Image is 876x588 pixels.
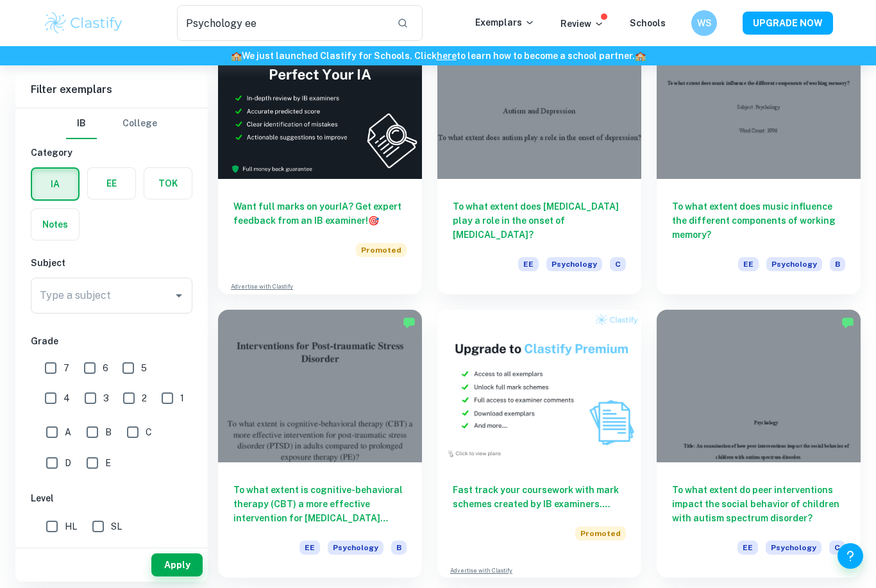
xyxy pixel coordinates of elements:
span: 🏫 [231,51,242,61]
a: To what extent is cognitive-behavioral therapy (CBT) a more effective intervention for [MEDICAL_D... [218,310,422,578]
button: Apply [151,553,203,576]
span: 5 [141,361,147,375]
span: C [610,257,626,271]
div: Filter type choice [66,108,157,139]
span: 🎯 [368,215,379,226]
input: Search for any exemplars... [177,5,387,41]
img: Marked [403,316,416,329]
h6: Level [31,491,192,505]
span: D [65,456,71,470]
h6: Grade [31,334,192,348]
h6: Subject [31,256,192,270]
img: Thumbnail [437,310,641,463]
span: HL [65,519,77,533]
button: UPGRADE NOW [743,12,833,35]
span: Psychology [766,541,821,555]
a: To what extent does music influence the different components of working memory?EEPsychologyB [657,26,861,294]
button: Open [170,287,188,305]
p: Exemplars [475,15,535,29]
span: Promoted [575,526,626,541]
h6: Fast track your coursework with mark schemes created by IB examiners. Upgrade now [453,483,626,511]
span: Psychology [766,257,822,271]
button: TOK [144,168,192,199]
img: Clastify logo [43,10,124,36]
button: College [122,108,157,139]
span: 6 [103,361,108,375]
h6: To what extent does [MEDICAL_DATA] play a role in the onset of [MEDICAL_DATA]? [453,199,626,242]
h6: To what extent does music influence the different components of working memory? [672,199,845,242]
h6: Want full marks on your IA ? Get expert feedback from an IB examiner! [233,199,407,228]
span: 🏫 [635,51,646,61]
span: C [146,425,152,439]
h6: To what extent is cognitive-behavioral therapy (CBT) a more effective intervention for [MEDICAL_D... [233,483,407,525]
h6: Filter exemplars [15,72,208,108]
span: Psychology [328,541,383,555]
a: To what extent does [MEDICAL_DATA] play a role in the onset of [MEDICAL_DATA]?EEPsychologyC [437,26,641,294]
img: Thumbnail [218,26,422,179]
span: EE [737,541,758,555]
span: SL [111,519,122,533]
span: B [391,541,407,555]
span: 2 [142,391,147,405]
button: IA [32,169,78,199]
h6: WS [697,16,712,30]
span: B [105,425,112,439]
span: EE [299,541,320,555]
button: IB [66,108,97,139]
span: EE [518,257,539,271]
span: Promoted [356,243,407,257]
span: E [105,456,111,470]
a: Advertise with Clastify [231,282,293,291]
h6: To what extent do peer interventions impact the social behavior of children with autism spectrum ... [672,483,845,525]
img: Marked [841,316,854,329]
p: Review [560,17,604,31]
button: EE [88,168,135,199]
button: Notes [31,209,79,240]
a: To what extent do peer interventions impact the social behavior of children with autism spectrum ... [657,310,861,578]
span: EE [738,257,759,271]
span: 4 [63,391,70,405]
span: Psychology [546,257,602,271]
a: here [437,51,457,61]
button: Help and Feedback [838,543,863,569]
a: Advertise with Clastify [450,566,512,575]
span: 7 [63,361,69,375]
a: Schools [630,18,666,28]
h6: Category [31,146,192,160]
h6: We just launched Clastify for Schools. Click to learn how to become a school partner. [3,49,873,63]
span: 3 [103,391,109,405]
span: A [65,425,71,439]
a: Want full marks on yourIA? Get expert feedback from an IB examiner!PromotedAdvertise with Clastify [218,26,422,294]
span: C [829,541,845,555]
button: WS [691,10,717,36]
span: 1 [180,391,184,405]
span: B [830,257,845,271]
